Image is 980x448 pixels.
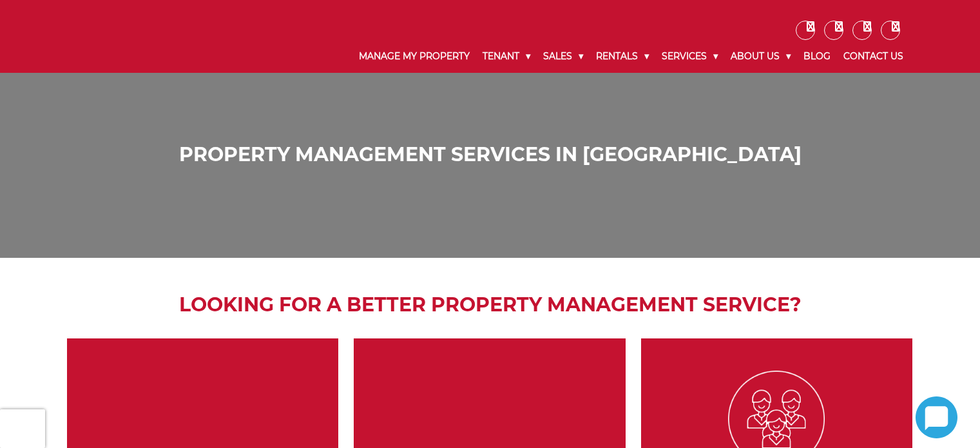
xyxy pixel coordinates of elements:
[476,40,537,73] a: Tenant
[352,40,476,73] a: Manage My Property
[537,40,590,73] a: Sales
[61,290,919,319] h2: Looking for a better property management service?
[797,40,837,73] a: Blog
[724,40,797,73] a: About Us
[590,40,655,73] a: Rentals
[73,143,907,166] h1: Property Management Services in [GEOGRAPHIC_DATA]
[837,40,910,73] a: Contact Us
[70,19,194,54] img: Noonan Real Estate Agency
[655,40,724,73] a: Services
